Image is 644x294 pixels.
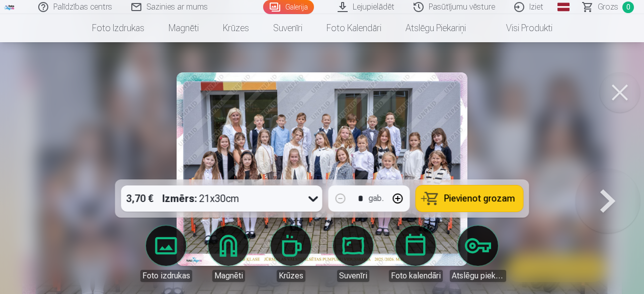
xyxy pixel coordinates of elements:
[156,14,211,42] a: Magnēti
[450,270,506,282] div: Atslēgu piekariņi
[598,1,618,13] span: Grozs
[80,14,156,42] a: Foto izdrukas
[121,185,158,212] div: 3,70 €
[622,2,634,13] span: 0
[200,226,257,282] a: Magnēti
[4,4,15,10] img: /fa3
[393,14,478,42] a: Atslēgu piekariņi
[444,194,515,203] span: Pievienot grozam
[389,270,443,282] div: Foto kalendāri
[211,14,261,42] a: Krūzes
[337,270,369,282] div: Suvenīri
[261,14,314,42] a: Suvenīri
[369,192,384,205] div: gab.
[416,185,523,212] button: Pievienot grozam
[138,226,194,282] a: Foto izdrukas
[163,191,197,206] strong: Izmērs :
[478,14,565,42] a: Visi produkti
[212,270,245,282] div: Magnēti
[277,270,305,282] div: Krūzes
[263,226,319,282] a: Krūzes
[450,226,506,282] a: Atslēgu piekariņi
[163,185,239,212] div: 21x30cm
[140,270,192,282] div: Foto izdrukas
[314,14,393,42] a: Foto kalendāri
[325,226,381,282] a: Suvenīri
[387,226,444,282] a: Foto kalendāri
